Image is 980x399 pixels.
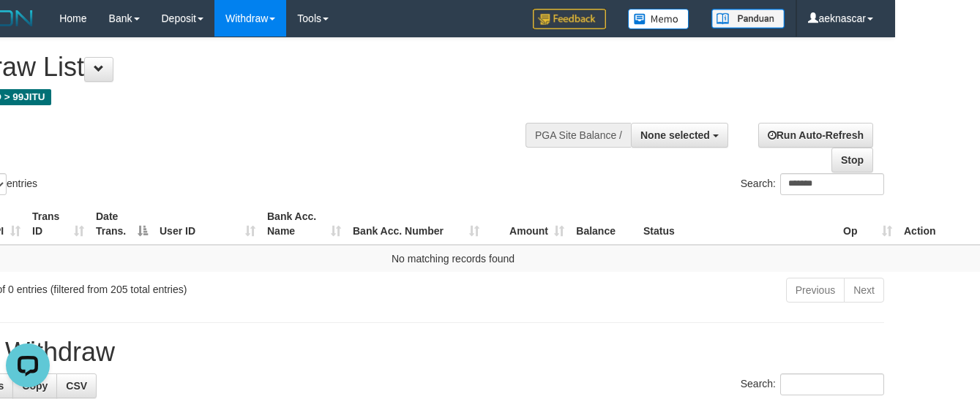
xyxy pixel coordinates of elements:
[347,203,485,245] th: Bank Acc. Number: activate to sort column ascending
[844,278,884,303] a: Next
[26,203,90,245] th: Trans ID: activate to sort column ascending
[786,278,845,303] a: Previous
[90,203,154,245] th: Date Trans.: activate to sort column descending
[533,9,606,29] img: Feedback.jpg
[637,203,837,245] th: Status
[261,203,347,245] th: Bank Acc. Name: activate to sort column ascending
[741,173,884,195] label: Search:
[154,203,261,245] th: User ID: activate to sort column ascending
[780,173,884,195] input: Search:
[6,6,50,50] button: Open LiveChat chat widget
[628,9,689,29] img: Button%20Memo.svg
[66,380,87,392] span: CSV
[631,123,728,148] button: None selected
[525,123,631,148] div: PGA Site Balance /
[570,203,637,245] th: Balance
[898,203,980,245] th: Action
[758,123,873,148] a: Run Auto-Refresh
[56,373,97,398] a: CSV
[711,9,785,28] img: panduan.png
[780,373,884,395] input: Search:
[837,203,898,245] th: Op: activate to sort column ascending
[640,129,710,141] span: None selected
[831,148,873,172] a: Stop
[485,203,570,245] th: Amount: activate to sort column ascending
[741,373,884,395] label: Search:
